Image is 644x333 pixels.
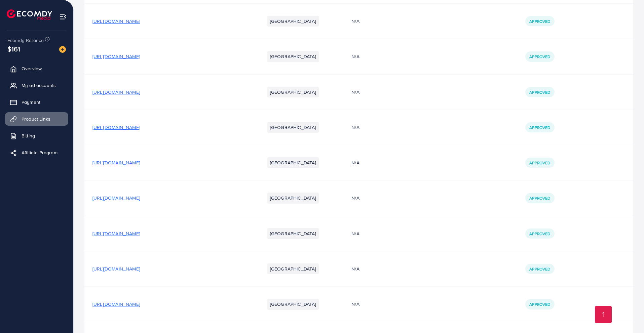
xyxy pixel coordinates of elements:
span: Product Links [22,116,50,122]
span: Approved [529,125,550,130]
span: Ecomdy Balance [7,37,44,44]
li: [GEOGRAPHIC_DATA] [267,193,319,203]
img: menu [59,13,67,20]
span: N/A [351,230,359,237]
img: image [59,46,66,53]
span: My ad accounts [22,82,56,89]
span: [URL][DOMAIN_NAME] [92,124,140,131]
li: [GEOGRAPHIC_DATA] [267,16,319,27]
span: N/A [351,301,359,307]
li: [GEOGRAPHIC_DATA] [267,228,319,239]
span: [URL][DOMAIN_NAME] [92,18,140,25]
span: [URL][DOMAIN_NAME] [92,53,140,60]
span: N/A [351,53,359,60]
span: [URL][DOMAIN_NAME] [92,195,140,201]
li: [GEOGRAPHIC_DATA] [267,263,319,274]
span: [URL][DOMAIN_NAME] [92,265,140,272]
iframe: Chat [615,303,639,328]
span: N/A [351,159,359,166]
span: Affiliate Program [22,149,58,156]
span: $161 [7,44,21,54]
span: Approved [529,195,550,201]
li: [GEOGRAPHIC_DATA] [267,299,319,309]
span: N/A [351,124,359,131]
span: Overview [22,65,42,72]
span: Payment [22,99,40,106]
span: Approved [529,89,550,95]
a: Overview [5,62,68,75]
span: N/A [351,18,359,25]
span: [URL][DOMAIN_NAME] [92,89,140,95]
li: [GEOGRAPHIC_DATA] [267,51,319,62]
li: [GEOGRAPHIC_DATA] [267,157,319,168]
span: Approved [529,54,550,59]
span: [URL][DOMAIN_NAME] [92,301,140,307]
span: Approved [529,301,550,307]
span: N/A [351,265,359,272]
span: [URL][DOMAIN_NAME] [92,159,140,166]
span: Billing [22,132,35,139]
a: My ad accounts [5,79,68,92]
li: [GEOGRAPHIC_DATA] [267,87,319,97]
span: [URL][DOMAIN_NAME] [92,230,140,237]
span: N/A [351,195,359,201]
a: Billing [5,129,68,142]
span: Approved [529,18,550,24]
a: Product Links [5,112,68,126]
span: Approved [529,160,550,166]
span: N/A [351,89,359,95]
span: Approved [529,266,550,272]
a: Payment [5,95,68,109]
img: logo [7,9,52,20]
span: Approved [529,231,550,237]
li: [GEOGRAPHIC_DATA] [267,122,319,133]
a: Affiliate Program [5,146,68,159]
